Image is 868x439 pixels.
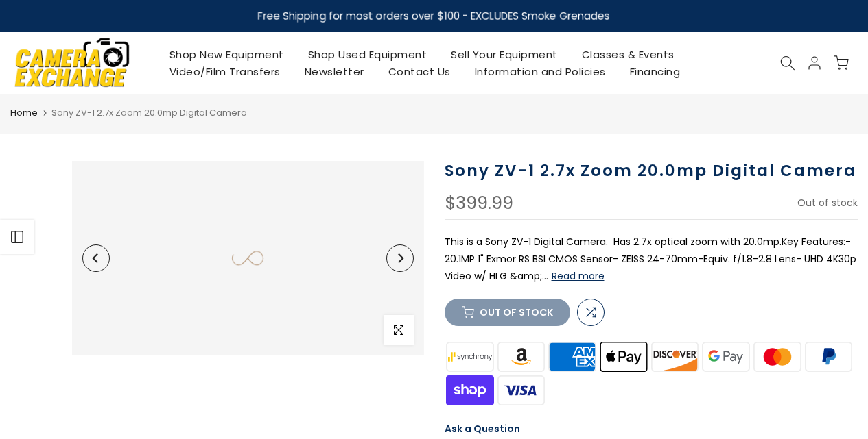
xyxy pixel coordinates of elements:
[296,46,439,63] a: Shop Used Equipment
[445,373,496,407] img: shopify pay
[439,46,570,63] a: Sell Your Equipment
[445,161,858,181] h1: Sony ZV-1 2.7x Zoom 20.0mp Digital Camera
[157,63,292,80] a: Video/Film Transfers
[598,340,649,373] img: apple pay
[618,63,692,80] a: Financing
[495,373,547,407] img: visa
[495,340,547,373] img: amazon payments
[10,106,38,120] a: Home
[445,340,496,373] img: synchrony
[157,46,296,63] a: Shop New Equipment
[803,340,854,373] img: paypal
[82,244,110,272] button: Previous
[797,196,858,210] span: Out of stock
[386,244,414,272] button: Next
[552,270,605,282] button: Read more
[292,63,376,80] a: Newsletter
[649,340,701,373] img: discover
[51,106,247,119] span: Sony ZV-1 2.7x Zoom 20.0mp Digital Camera
[445,422,520,436] a: Ask a Question
[445,234,858,286] p: This is a Sony ZV-1 Digital Camera. Has 2.7x optical zoom with 20.0mp.Key Features:- 20.1MP 1" Ex...
[258,9,610,23] strong: Free Shipping for most orders over $100 - EXCLUDES Smoke Grenades
[751,340,803,373] img: master
[462,63,618,80] a: Information and Policies
[701,340,752,373] img: google pay
[570,46,686,63] a: Classes & Events
[376,63,462,80] a: Contact Us
[445,195,513,212] div: $399.99
[547,340,598,373] img: american express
